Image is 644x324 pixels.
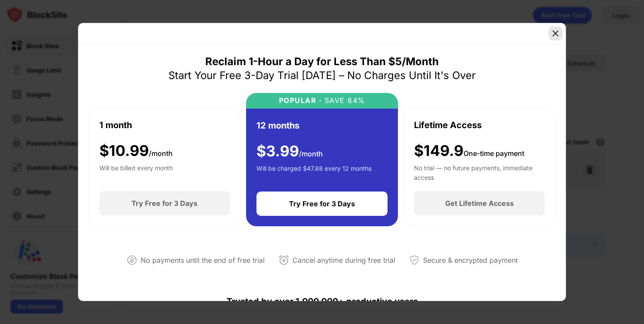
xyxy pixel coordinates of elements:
[463,149,524,158] span: One-time payment
[141,254,265,267] div: No payments until the end of free trial
[256,119,299,132] div: 12 months
[423,254,518,267] div: Secure & encrypted payment
[289,199,355,208] div: Try Free for 3 Days
[256,164,371,181] div: Will be charged $47.88 every 12 months
[168,69,476,83] div: Start Your Free 3-Day Trial [DATE] – No Charges Until It's Over
[131,199,197,208] div: Try Free for 3 Days
[414,163,545,181] div: No trial — no future payments, immediate access
[445,199,514,208] div: Get Lifetime Access
[409,255,420,265] img: secured-payment
[99,163,173,181] div: Will be billed every month
[292,254,395,267] div: Cancel anytime during free trial
[256,142,323,160] div: $ 3.99
[149,149,173,158] span: /month
[279,96,322,105] div: POPULAR ·
[99,119,132,132] div: 1 month
[89,281,555,322] div: Trusted by over 1,000,000+ productive users
[127,255,137,265] img: not-paying
[99,142,173,160] div: $ 10.99
[279,255,289,265] img: cancel-anytime
[299,149,323,158] span: /month
[414,142,524,160] div: $149.9
[322,96,365,105] div: SAVE 64%
[205,55,439,69] div: Reclaim 1-Hour a Day for Less Than $5/Month
[414,119,482,132] div: Lifetime Access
